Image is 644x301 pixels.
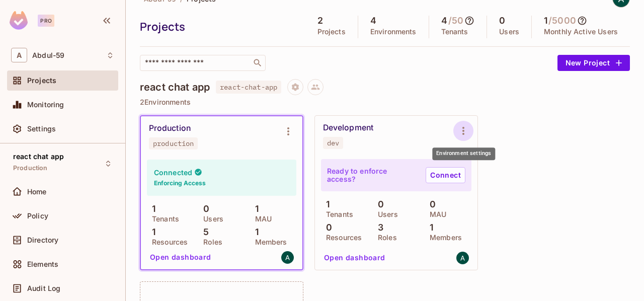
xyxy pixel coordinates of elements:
div: Pro [38,15,54,27]
button: Environment settings [278,121,298,141]
p: Environments [370,28,417,36]
p: 1 [250,204,259,214]
img: shaikhhannan729@gmail.com [281,251,294,264]
div: dev [327,139,339,147]
span: Project settings [287,84,303,94]
h5: 1 [544,16,547,26]
div: production [153,139,194,147]
span: Production [13,164,48,172]
span: Monitoring [27,101,64,109]
span: Policy [27,212,48,220]
span: Settings [27,125,56,133]
p: 1 [425,222,433,233]
p: 0 [198,204,209,214]
div: Projects [140,19,300,34]
span: Workspace: Abdul-59 [32,51,64,59]
span: react chat app [13,153,64,161]
p: Ready to enforce access? [327,167,418,183]
span: react-chat-app [216,81,281,94]
p: Tenants [147,215,179,223]
img: SReyMgAAAABJRU5ErkJggg== [10,11,28,30]
p: Roles [373,234,397,242]
span: Audit Log [27,284,60,292]
div: Production [149,123,191,133]
p: 3 [373,222,383,233]
p: Users [499,28,519,36]
div: Development [323,123,373,133]
p: Resources [321,234,362,242]
div: Environment settings [432,147,495,160]
h4: Connected [154,168,192,177]
p: Monthly Active Users [544,28,618,36]
p: Users [198,215,223,223]
span: A [11,48,27,62]
img: shaikhhannan729@gmail.com [456,252,469,264]
p: Tenants [321,210,353,218]
p: Members [425,234,462,242]
p: 0 [373,199,384,209]
p: 1 [250,227,259,237]
p: 1 [147,227,155,237]
p: Projects [317,28,346,36]
p: 0 [321,222,332,233]
h5: / 5000 [548,16,576,26]
h5: 4 [441,16,447,26]
button: Open dashboard [146,249,215,265]
p: 0 [425,199,436,209]
p: 5 [198,227,209,237]
p: MAU [425,210,446,218]
p: 1 [147,204,155,214]
h5: 4 [370,16,376,26]
button: Environment settings [453,121,473,141]
h5: 0 [499,16,505,26]
p: 2 Environments [140,98,630,106]
p: MAU [250,215,272,223]
p: 1 [321,199,330,209]
button: Open dashboard [320,250,389,266]
h5: / 50 [448,16,463,26]
button: New Project [557,55,630,71]
h6: Enforcing Access [154,179,206,188]
a: Connect [426,167,465,183]
h4: react chat app [140,81,210,93]
p: Roles [198,238,222,246]
h5: 2 [317,16,323,26]
span: Elements [27,260,58,268]
span: Projects [27,77,56,85]
span: Directory [27,236,58,244]
p: Resources [147,238,188,246]
p: Users [373,210,398,218]
span: Home [27,188,47,196]
p: Members [250,238,287,246]
p: Tenants [441,28,468,36]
